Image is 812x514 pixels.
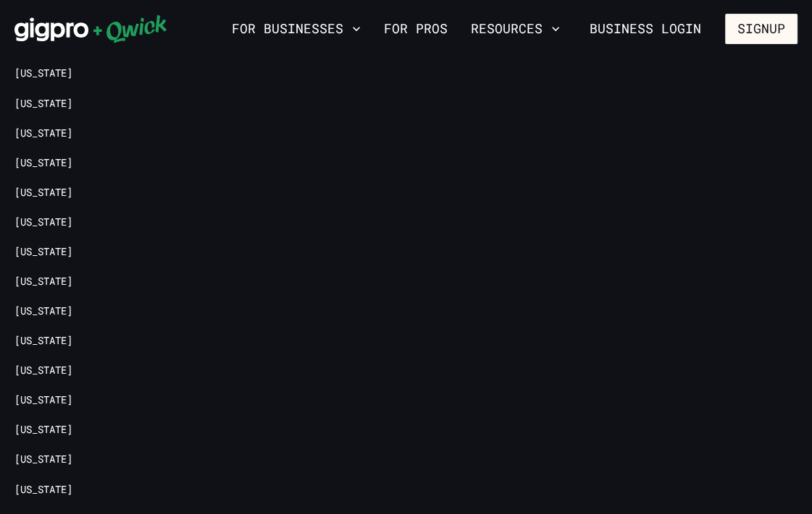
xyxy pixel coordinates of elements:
a: [US_STATE] [14,453,72,466]
a: [US_STATE] [14,304,72,318]
a: [US_STATE] [14,275,72,288]
a: [US_STATE] [14,483,72,497]
button: For Businesses [226,17,367,41]
a: [US_STATE] [14,215,72,229]
a: [US_STATE] [14,245,72,259]
button: Resources [465,17,566,41]
a: Business Login [577,14,713,44]
a: [US_STATE] [14,423,72,437]
a: [US_STATE] [14,334,72,348]
button: Signup [725,14,798,44]
a: [US_STATE] [14,67,72,80]
a: [US_STATE] [14,97,72,111]
a: [US_STATE] [14,364,72,377]
a: [US_STATE] [14,186,72,200]
a: [US_STATE] [14,393,72,407]
a: [US_STATE] [14,127,72,140]
a: For Pros [378,17,453,41]
a: [US_STATE] [14,156,72,170]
